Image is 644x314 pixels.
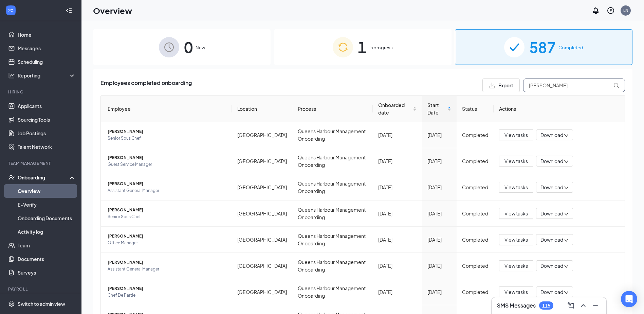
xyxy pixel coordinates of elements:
[427,236,451,243] div: [DATE]
[566,300,576,311] button: ComposeMessage
[567,301,575,310] svg: ComposeMessage
[378,131,417,139] div: [DATE]
[540,210,563,217] span: Download
[427,210,451,217] div: [DATE]
[462,157,488,165] div: Completed
[108,292,226,299] span: Chef De Partie
[499,156,533,167] button: View tasks
[378,210,417,217] div: [DATE]
[564,159,569,164] span: down
[108,161,226,168] span: Guest Service Manager
[462,131,488,139] div: Completed
[232,96,292,122] th: Location
[504,210,528,217] span: View tasks
[558,44,583,51] span: Completed
[499,286,533,297] button: View tasks
[18,225,76,239] a: Activity log
[232,174,292,200] td: [GEOGRAPHIC_DATA]
[378,101,411,116] span: Onboarded date
[504,288,528,296] span: View tasks
[108,240,226,246] span: Office Manager
[292,122,373,148] td: Queens Harbour Management Onboarding
[108,259,226,266] span: [PERSON_NAME]
[504,184,528,191] span: View tasks
[462,210,488,217] div: Completed
[591,301,600,310] svg: Minimize
[590,300,601,311] button: Minimize
[292,148,373,174] td: Queens Harbour Management Onboarding
[564,290,569,295] span: down
[108,128,226,135] span: [PERSON_NAME]
[482,78,520,92] button: Export
[427,262,451,269] div: [DATE]
[292,253,373,279] td: Queens Harbour Management Onboarding
[378,288,417,296] div: [DATE]
[196,44,205,51] span: New
[540,236,563,243] span: Download
[621,291,637,307] div: Open Intercom Messenger
[18,41,76,55] a: Messages
[564,133,569,138] span: down
[7,7,14,14] svg: WorkstreamLogo
[18,211,76,225] a: Onboarding Documents
[292,174,373,200] td: Queens Harbour Management Onboarding
[108,187,226,194] span: Assistant General Manager
[184,35,193,59] span: 0
[497,302,536,309] h3: SMS Messages
[108,180,226,187] span: [PERSON_NAME]
[8,72,15,79] svg: Analysis
[108,213,226,220] span: Senior Sous Chef
[358,35,367,59] span: 1
[373,96,422,122] th: Onboarded date
[18,72,76,79] div: Reporting
[8,89,74,95] div: Hiring
[108,154,226,161] span: [PERSON_NAME]
[232,227,292,253] td: [GEOGRAPHIC_DATA]
[8,174,15,181] svg: UserCheck
[369,44,393,51] span: In progress
[18,126,76,140] a: Job Postings
[108,207,226,213] span: [PERSON_NAME]
[378,236,417,243] div: [DATE]
[18,239,76,252] a: Team
[564,186,569,190] span: down
[564,264,569,269] span: down
[18,55,76,69] a: Scheduling
[523,78,625,92] input: Search by Name, Job Posting, or Process
[542,303,550,309] div: 115
[540,289,563,296] span: Download
[66,7,72,14] svg: Collapse
[18,266,76,279] a: Surveys
[8,300,15,307] svg: Settings
[504,131,528,139] span: View tasks
[108,285,226,292] span: [PERSON_NAME]
[18,198,76,211] a: E-Verify
[579,301,587,310] svg: ChevronUp
[378,262,417,269] div: [DATE]
[18,174,70,181] div: Onboarding
[108,135,226,142] span: Senior Sous Chef
[8,286,74,292] div: Payroll
[292,96,373,122] th: Process
[504,236,528,243] span: View tasks
[499,129,533,140] button: View tasks
[292,227,373,253] td: Queens Harbour Management Onboarding
[18,28,76,41] a: Home
[462,262,488,269] div: Completed
[540,262,563,269] span: Download
[18,113,76,126] a: Sourcing Tools
[498,83,513,88] span: Export
[108,233,226,240] span: [PERSON_NAME]
[578,300,589,311] button: ChevronUp
[494,96,625,122] th: Actions
[378,184,417,191] div: [DATE]
[18,184,76,198] a: Overview
[462,236,488,243] div: Completed
[499,260,533,271] button: View tasks
[378,157,417,165] div: [DATE]
[18,99,76,113] a: Applicants
[540,184,563,191] span: Download
[457,96,494,122] th: Status
[18,300,65,307] div: Switch to admin view
[564,238,569,243] span: down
